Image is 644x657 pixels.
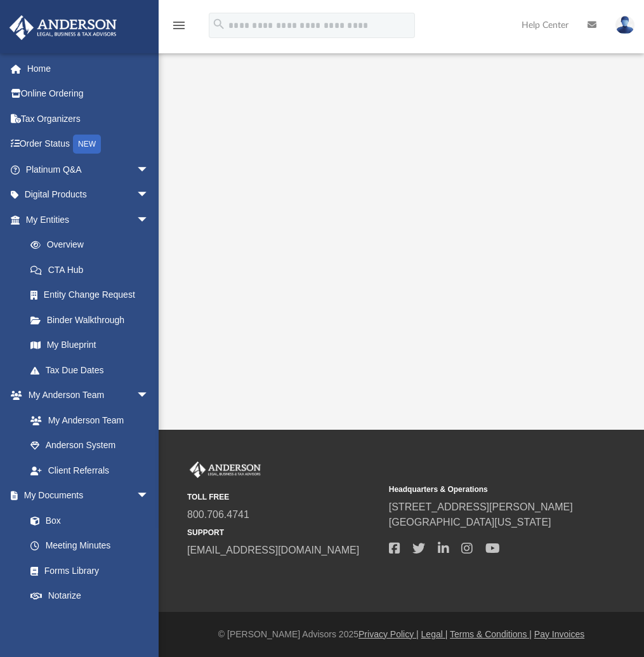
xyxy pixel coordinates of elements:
[171,18,187,33] i: menu
[534,629,584,639] a: Pay Invoices
[18,583,162,609] a: Notarize
[9,182,168,208] a: Digital Productsarrow_drop_down
[18,508,155,533] a: Box
[18,458,162,483] a: Client Referrals
[389,501,573,512] a: [STREET_ADDRESS][PERSON_NAME]
[187,509,249,520] a: 800.706.4741
[18,333,162,358] a: My Blueprint
[187,491,380,503] small: TOLL FREE
[18,558,155,583] a: Forms Library
[136,383,162,409] span: arrow_drop_down
[18,433,162,458] a: Anderson System
[389,517,551,528] a: [GEOGRAPHIC_DATA][US_STATE]
[18,408,155,433] a: My Anderson Team
[159,628,644,641] div: © [PERSON_NAME] Advisors 2025
[9,106,168,131] a: Tax Organizers
[18,257,168,282] a: CTA Hub
[136,157,162,183] span: arrow_drop_down
[450,629,532,639] a: Terms & Conditions |
[9,207,168,232] a: My Entitiesarrow_drop_down
[171,24,187,33] a: menu
[421,629,448,639] a: Legal |
[18,232,168,258] a: Overview
[9,81,168,107] a: Online Ordering
[6,15,121,40] img: Anderson Advisors Platinum Portal
[136,608,162,634] span: arrow_drop_down
[389,484,582,495] small: Headquarters & Operations
[9,157,168,182] a: Platinum Q&Aarrow_drop_down
[9,56,168,81] a: Home
[18,533,162,559] a: Meeting Minutes
[9,608,162,634] a: Online Learningarrow_drop_down
[187,527,380,538] small: SUPPORT
[136,207,162,233] span: arrow_drop_down
[18,282,168,308] a: Entity Change Request
[9,383,162,408] a: My Anderson Teamarrow_drop_down
[212,17,226,31] i: search
[187,461,263,478] img: Anderson Advisors Platinum Portal
[73,135,101,154] div: NEW
[615,16,634,34] img: User Pic
[9,483,162,508] a: My Documentsarrow_drop_down
[187,545,359,555] a: [EMAIL_ADDRESS][DOMAIN_NAME]
[358,629,419,639] a: Privacy Policy |
[9,131,168,157] a: Order StatusNEW
[18,307,168,333] a: Binder Walkthrough
[136,182,162,208] span: arrow_drop_down
[18,357,168,383] a: Tax Due Dates
[136,483,162,509] span: arrow_drop_down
